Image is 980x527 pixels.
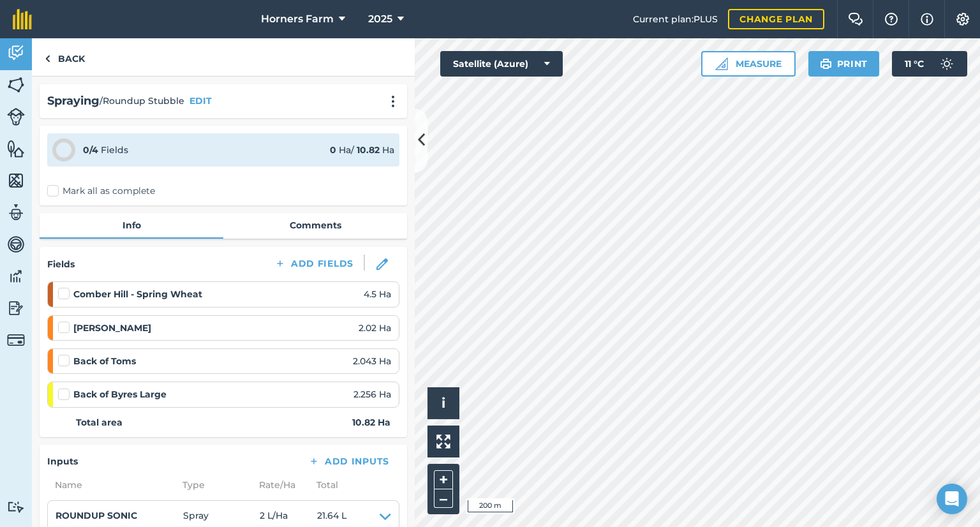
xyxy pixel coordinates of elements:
strong: 10.82 Ha [352,415,390,429]
strong: Total area [76,415,122,429]
strong: 0 [330,144,336,156]
button: Measure [701,51,796,77]
span: 11 ° C [905,51,924,77]
span: 2 L / Ha [260,508,317,526]
strong: Back of Toms [73,354,136,368]
strong: 10.82 [357,144,380,156]
summary: ROUNDUP SONICSpray2 L/Ha21.64 L [56,508,391,526]
button: + [434,470,453,489]
span: 2.256 Ha [353,387,391,401]
strong: Back of Byres Large [73,387,167,401]
img: svg+xml;base64,PHN2ZyB3aWR0aD0iMTgiIGhlaWdodD0iMTgiIHZpZXdCb3g9IjAgMCAxOCAxOCIgZmlsbD0ibm9uZSIgeG... [376,258,388,270]
button: 11 °C [892,51,967,77]
div: Ha / Ha [330,143,394,157]
img: svg+xml;base64,PD94bWwgdmVyc2lvbj0iMS4wIiBlbmNvZGluZz0idXRmLTgiPz4KPCEtLSBHZW5lcmF0b3I6IEFkb2JlIE... [7,501,25,513]
img: svg+xml;base64,PD94bWwgdmVyc2lvbj0iMS4wIiBlbmNvZGluZz0idXRmLTgiPz4KPCEtLSBHZW5lcmF0b3I6IEFkb2JlIE... [7,43,25,63]
img: svg+xml;base64,PHN2ZyB4bWxucz0iaHR0cDovL3d3dy53My5vcmcvMjAwMC9zdmciIHdpZHRoPSIxNyIgaGVpZ2h0PSIxNy... [921,11,933,27]
div: Open Intercom Messenger [937,484,967,514]
img: svg+xml;base64,PD94bWwgdmVyc2lvbj0iMS4wIiBlbmNvZGluZz0idXRmLTgiPz4KPCEtLSBHZW5lcmF0b3I6IEFkb2JlIE... [7,108,25,126]
span: Type [175,478,251,492]
strong: [PERSON_NAME] [73,321,151,335]
img: A cog icon [955,13,970,26]
img: svg+xml;base64,PD94bWwgdmVyc2lvbj0iMS4wIiBlbmNvZGluZz0idXRmLTgiPz4KPCEtLSBHZW5lcmF0b3I6IEFkb2JlIE... [934,51,960,77]
img: fieldmargin Logo [13,9,32,29]
h4: ROUNDUP SONIC [56,508,183,523]
h4: Fields [47,257,75,271]
h2: Spraying [47,92,100,110]
button: Print [808,51,880,77]
a: Info [40,213,223,237]
strong: 0 / 4 [83,144,98,156]
button: i [427,387,459,419]
img: svg+xml;base64,PHN2ZyB4bWxucz0iaHR0cDovL3d3dy53My5vcmcvMjAwMC9zdmciIHdpZHRoPSIxOSIgaGVpZ2h0PSIyNC... [820,56,832,71]
img: svg+xml;base64,PD94bWwgdmVyc2lvbj0iMS4wIiBlbmNvZGluZz0idXRmLTgiPz4KPCEtLSBHZW5lcmF0b3I6IEFkb2JlIE... [7,235,25,254]
span: Total [309,478,338,492]
a: Back [32,38,98,76]
span: 2.043 Ha [353,354,391,368]
span: Spray [183,508,260,526]
img: svg+xml;base64,PHN2ZyB4bWxucz0iaHR0cDovL3d3dy53My5vcmcvMjAwMC9zdmciIHdpZHRoPSI1NiIgaGVpZ2h0PSI2MC... [7,171,25,190]
img: Ruler icon [715,57,728,70]
button: Add Fields [264,255,364,272]
span: 2.02 Ha [359,321,391,335]
img: svg+xml;base64,PD94bWwgdmVyc2lvbj0iMS4wIiBlbmNvZGluZz0idXRmLTgiPz4KPCEtLSBHZW5lcmF0b3I6IEFkb2JlIE... [7,331,25,349]
img: svg+xml;base64,PD94bWwgdmVyc2lvbj0iMS4wIiBlbmNvZGluZz0idXRmLTgiPz4KPCEtLSBHZW5lcmF0b3I6IEFkb2JlIE... [7,267,25,286]
strong: Comber Hill - Spring Wheat [73,287,202,301]
a: Comments [223,213,407,237]
img: svg+xml;base64,PHN2ZyB4bWxucz0iaHR0cDovL3d3dy53My5vcmcvMjAwMC9zdmciIHdpZHRoPSI1NiIgaGVpZ2h0PSI2MC... [7,139,25,158]
img: Four arrows, one pointing top left, one top right, one bottom right and the last bottom left [436,434,450,449]
span: / Roundup Stubble [100,94,184,108]
span: 4.5 Ha [364,287,391,301]
span: 2025 [368,11,392,27]
button: Add Inputs [298,452,399,470]
img: A question mark icon [884,13,899,26]
h4: Inputs [47,454,78,468]
span: Rate/ Ha [251,478,309,492]
span: Name [47,478,175,492]
img: Two speech bubbles overlapping with the left bubble in the forefront [848,13,863,26]
span: Current plan : PLUS [633,12,718,26]
img: svg+xml;base64,PHN2ZyB4bWxucz0iaHR0cDovL3d3dy53My5vcmcvMjAwMC9zdmciIHdpZHRoPSI1NiIgaGVpZ2h0PSI2MC... [7,75,25,94]
label: Mark all as complete [47,184,155,198]
button: EDIT [189,94,212,108]
button: – [434,489,453,508]
div: Fields [83,143,128,157]
button: Satellite (Azure) [440,51,563,77]
img: svg+xml;base64,PHN2ZyB4bWxucz0iaHR0cDovL3d3dy53My5vcmcvMjAwMC9zdmciIHdpZHRoPSI5IiBoZWlnaHQ9IjI0Ii... [45,51,50,66]
span: 21.64 L [317,508,346,526]
img: svg+xml;base64,PD94bWwgdmVyc2lvbj0iMS4wIiBlbmNvZGluZz0idXRmLTgiPz4KPCEtLSBHZW5lcmF0b3I6IEFkb2JlIE... [7,203,25,222]
span: Horners Farm [261,11,334,27]
img: svg+xml;base64,PD94bWwgdmVyc2lvbj0iMS4wIiBlbmNvZGluZz0idXRmLTgiPz4KPCEtLSBHZW5lcmF0b3I6IEFkb2JlIE... [7,299,25,318]
span: i [442,395,445,411]
img: svg+xml;base64,PHN2ZyB4bWxucz0iaHR0cDovL3d3dy53My5vcmcvMjAwMC9zdmciIHdpZHRoPSIyMCIgaGVpZ2h0PSIyNC... [385,95,401,108]
a: Change plan [728,9,824,29]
